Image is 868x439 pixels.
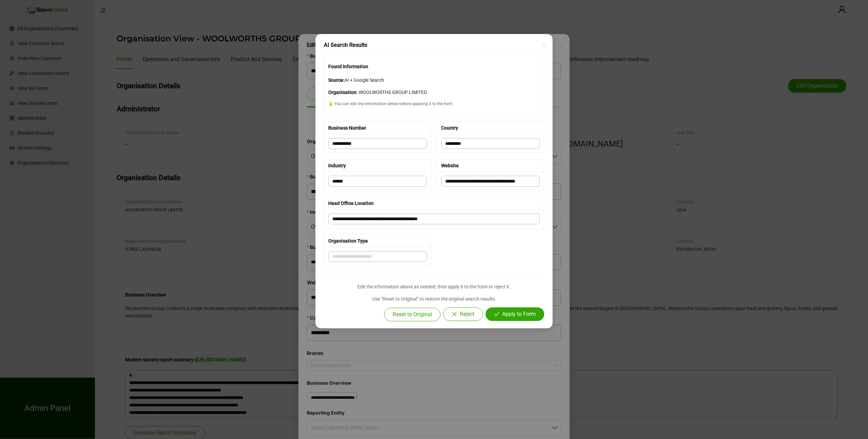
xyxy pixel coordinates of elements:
[502,310,536,318] span: Apply to Form
[328,76,540,84] p: AI + Google Search
[328,199,540,207] div: Head Office Location
[441,124,540,132] div: Country
[328,89,540,96] p: WOOLWORTHS GROUP LIMITED
[384,308,440,321] button: Reset to Original
[328,90,358,95] strong: Organisation:
[328,124,427,132] div: Business Number
[452,311,457,317] span: close
[324,295,544,303] p: Use "Reset to Original" to restore the original search results.
[324,283,544,290] p: Edit the information above as needed, then apply it to the form or reject it.
[328,237,427,245] div: Organisation Type
[537,38,548,49] button: Close
[328,101,540,107] p: 💡 You can edit the information below before applying it to the form
[441,162,540,169] div: Website
[328,77,344,83] strong: Source:
[541,38,547,52] span: close
[460,310,474,318] span: Reject
[393,310,432,319] span: Reset to Original
[328,63,540,70] h4: Found Information
[494,311,499,317] span: check
[443,307,483,321] button: Reject
[324,41,544,49] div: AI Search Results
[486,307,544,321] button: Apply to Form
[328,162,427,169] div: Industry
